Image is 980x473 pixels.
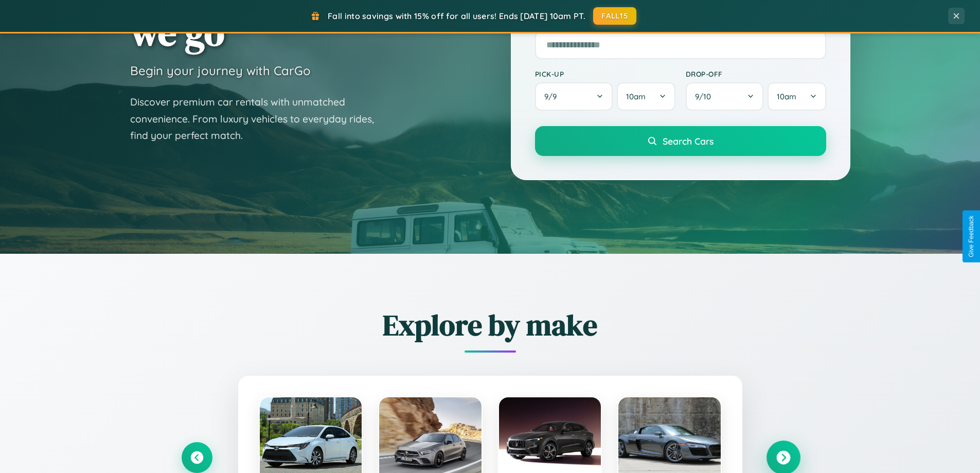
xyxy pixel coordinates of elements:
[535,126,826,156] button: Search Cars
[535,82,613,111] button: 9/9
[328,11,585,21] span: Fall into savings with 15% off for all users! Ends [DATE] 10am PT.
[617,82,675,111] button: 10am
[686,69,826,78] label: Drop-off
[182,305,799,345] h2: Explore by make
[968,216,975,257] div: Give Feedback
[626,92,646,101] span: 10am
[130,94,387,144] p: Discover premium car rentals with unmatched convenience. From luxury vehicles to everyday rides, ...
[663,135,714,147] span: Search Cars
[768,82,826,111] button: 10am
[535,69,675,78] label: Pick-up
[544,92,562,101] span: 9 / 9
[130,63,311,78] h3: Begin your journey with CarGo
[777,92,796,101] span: 10am
[686,82,764,111] button: 9/10
[695,92,716,101] span: 9 / 10
[593,7,636,25] button: FALL15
